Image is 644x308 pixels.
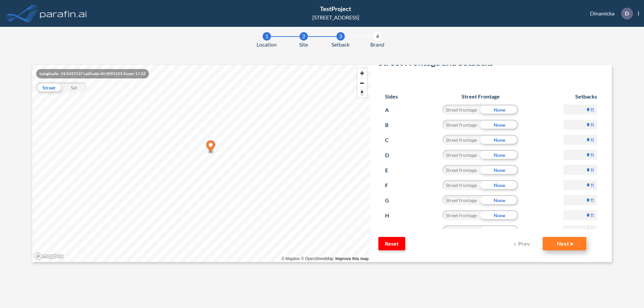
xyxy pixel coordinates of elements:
[385,165,397,176] p: E
[480,225,518,235] div: None
[373,32,382,41] div: 4
[299,41,308,49] span: Site
[442,165,480,175] div: Street frontage
[591,182,594,188] label: ft
[206,140,215,154] div: Map marker
[580,8,639,19] div: Dinamicka
[480,165,518,175] div: None
[357,78,367,88] button: Zoom out
[442,135,480,145] div: Street frontage
[591,106,594,113] label: ft
[336,32,345,41] div: 3
[281,256,300,261] a: Mapbox
[591,227,594,234] label: ft
[357,88,367,98] button: Reset bearing to north
[442,105,480,115] div: Street frontage
[480,120,518,130] div: None
[480,150,518,160] div: None
[36,69,149,78] div: Longitude: -74.5497137 Latitude: 40.9095255 Zoom: 17.52
[385,195,397,206] p: G
[442,210,480,220] div: Street frontage
[257,41,277,49] span: Location
[385,135,397,145] p: C
[378,237,405,250] button: Reset
[385,93,398,100] h6: Sides
[385,150,397,161] p: D
[591,151,594,158] label: ft
[385,105,397,115] p: A
[625,10,629,16] p: D
[61,82,87,93] div: Sat
[32,65,370,262] canvas: Map
[480,195,518,205] div: None
[591,136,594,143] label: ft
[480,180,518,190] div: None
[563,93,597,100] h6: Setbacks
[263,32,271,41] div: 1
[480,105,518,115] div: None
[357,68,367,78] button: Zoom in
[312,13,359,21] div: [STREET_ADDRESS]
[385,120,397,130] p: B
[370,41,384,49] span: Brand
[34,252,64,260] a: Mapbox homepage
[591,121,594,128] label: ft
[436,93,525,100] h6: Street Frontage
[385,180,397,191] p: F
[301,256,333,261] a: OpenStreetMap
[480,135,518,145] div: None
[442,180,480,190] div: Street frontage
[335,256,369,261] a: Improve this map
[385,210,397,221] p: H
[591,212,594,219] label: ft
[591,197,594,203] label: ft
[591,167,594,173] label: ft
[442,195,480,205] div: Street frontage
[509,237,536,250] button: Prev
[385,225,397,236] p: I
[331,41,350,49] span: Setback
[36,82,61,93] div: Street
[442,150,480,160] div: Street frontage
[442,120,480,130] div: Street frontage
[442,225,480,235] div: Street frontage
[357,78,367,88] span: Zoom out
[320,5,351,12] span: TestProject
[39,7,88,20] img: logo
[300,32,308,41] div: 2
[543,237,586,250] button: Next
[480,210,518,220] div: None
